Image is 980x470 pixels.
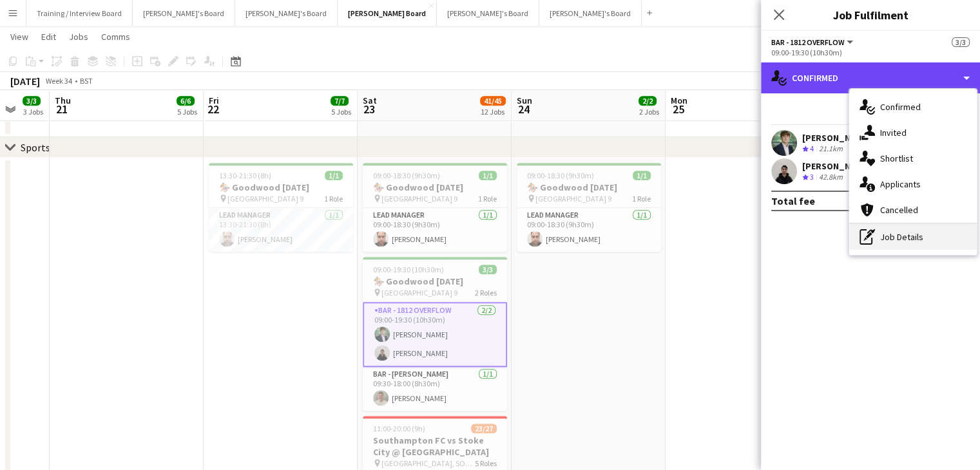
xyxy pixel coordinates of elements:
[517,182,661,193] h3: 🏇 Goodwood [DATE]
[363,276,507,287] h3: 🏇 Goodwood [DATE]
[36,28,61,45] a: Edit
[338,1,437,26] button: [PERSON_NAME] Board
[21,141,50,154] div: Sports
[849,197,977,223] div: Cancelled
[475,458,497,468] span: 5 Roles
[331,96,349,106] span: 7/7
[771,37,855,47] button: BAR - 1812 OVERFLOW
[227,194,303,203] span: [GEOGRAPHIC_DATA] 9
[10,75,40,88] div: [DATE]
[632,194,651,203] span: 1 Role
[381,288,457,297] span: [GEOGRAPHIC_DATA] 9
[5,28,34,45] a: View
[481,107,505,117] div: 12 Jobs
[207,102,219,117] span: 22
[810,144,814,153] span: 4
[363,163,507,252] app-job-card: 09:00-18:30 (9h30m)1/1🏇 Goodwood [DATE] [GEOGRAPHIC_DATA] 91 RoleLead Manager1/109:00-18:30 (9h30...
[363,367,507,411] app-card-role: BAR - [PERSON_NAME]1/109:30-18:00 (8h30m)[PERSON_NAME]
[671,95,687,106] span: Mon
[373,171,440,180] span: 09:00-18:30 (9h30m)
[517,95,532,106] span: Sun
[517,208,661,252] app-card-role: Lead Manager1/109:00-18:30 (9h30m)[PERSON_NAME]
[539,1,642,26] button: [PERSON_NAME]'s Board
[101,31,130,42] span: Comms
[475,288,497,297] span: 2 Roles
[952,37,970,47] span: 3/3
[363,182,507,193] h3: 🏇 Goodwood [DATE]
[669,102,687,117] span: 25
[69,31,88,42] span: Jobs
[209,182,353,193] h3: 🏇 Goodwood [DATE]
[325,171,343,180] span: 1/1
[363,435,507,458] h3: Southampton FC vs Stoke City @ [GEOGRAPHIC_DATA]
[639,96,657,106] span: 2/2
[209,208,353,252] app-card-role: Lead Manager1/113:30-21:30 (8h)[PERSON_NAME]
[535,194,611,203] span: [GEOGRAPHIC_DATA] 9
[849,171,977,197] div: Applicants
[849,94,977,120] div: Confirmed
[133,1,235,26] button: [PERSON_NAME]'s Board
[471,424,497,433] span: 23/27
[41,31,56,42] span: Edit
[219,171,271,180] span: 13:30-21:30 (8h)
[816,172,845,183] div: 42.8km
[479,265,497,274] span: 3/3
[517,163,661,252] app-job-card: 09:00-18:30 (9h30m)1/1🏇 Goodwood [DATE] [GEOGRAPHIC_DATA] 91 RoleLead Manager1/109:00-18:30 (9h30...
[373,265,444,274] span: 09:00-19:30 (10h30m)
[235,1,338,26] button: [PERSON_NAME]'s Board
[771,194,815,207] div: Total fee
[849,120,977,146] div: Invited
[96,28,135,45] a: Comms
[53,102,71,117] span: 21
[802,160,870,172] div: [PERSON_NAME]
[23,107,43,117] div: 3 Jobs
[816,144,845,155] div: 21.1km
[849,146,977,171] div: Shortlist
[633,171,651,180] span: 1/1
[80,76,93,86] div: BST
[515,102,532,117] span: 24
[363,257,507,411] app-job-card: 09:00-19:30 (10h30m)3/3🏇 Goodwood [DATE] [GEOGRAPHIC_DATA] 92 RolesBAR - 1812 OVERFLOW2/209:00-19...
[480,96,506,106] span: 41/45
[43,76,75,86] span: Week 34
[381,194,457,203] span: [GEOGRAPHIC_DATA] 9
[761,62,980,93] div: Confirmed
[639,107,659,117] div: 2 Jobs
[361,102,377,117] span: 23
[55,95,71,106] span: Thu
[527,171,594,180] span: 09:00-18:30 (9h30m)
[177,96,195,106] span: 6/6
[363,208,507,252] app-card-role: Lead Manager1/109:00-18:30 (9h30m)[PERSON_NAME]
[209,95,219,106] span: Fri
[373,424,425,433] span: 11:00-20:00 (9h)
[771,37,845,47] span: BAR - 1812 OVERFLOW
[363,302,507,367] app-card-role: BAR - 1812 OVERFLOW2/209:00-19:30 (10h30m)[PERSON_NAME][PERSON_NAME]
[479,171,497,180] span: 1/1
[381,458,475,468] span: [GEOGRAPHIC_DATA], SO14 5FP
[802,132,870,144] div: [PERSON_NAME]
[331,107,351,117] div: 5 Jobs
[23,96,41,106] span: 3/3
[10,31,28,42] span: View
[437,1,539,26] button: [PERSON_NAME]'s Board
[26,1,133,26] button: Training / Interview Board
[761,6,980,23] h3: Job Fulfilment
[478,194,497,203] span: 1 Role
[177,107,197,117] div: 5 Jobs
[810,172,814,182] span: 3
[324,194,343,203] span: 1 Role
[849,224,977,250] div: Job Details
[771,48,970,57] div: 09:00-19:30 (10h30m)
[64,28,93,45] a: Jobs
[209,163,353,252] app-job-card: 13:30-21:30 (8h)1/1🏇 Goodwood [DATE] [GEOGRAPHIC_DATA] 91 RoleLead Manager1/113:30-21:30 (8h)[PER...
[363,95,377,106] span: Sat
